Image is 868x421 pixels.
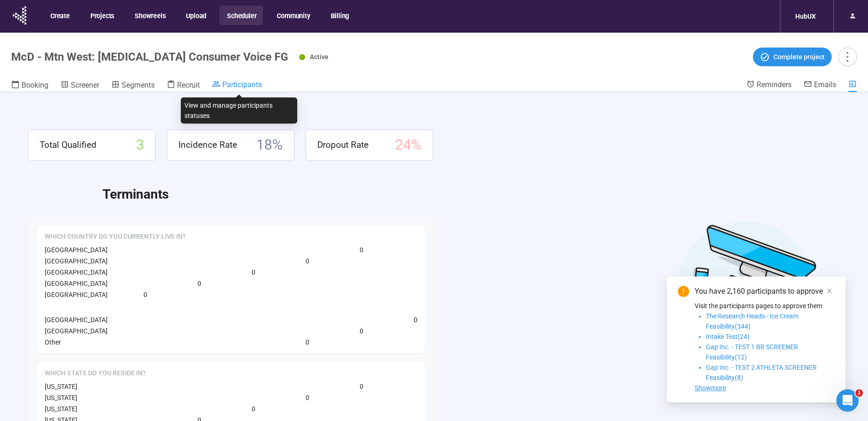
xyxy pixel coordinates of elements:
a: Reminders [746,80,792,91]
span: Active [310,53,328,61]
span: [GEOGRAPHIC_DATA] [45,269,108,276]
button: more [838,48,857,66]
span: [GEOGRAPHIC_DATA] [45,246,108,254]
button: Projects [83,6,121,25]
span: 0 [252,404,255,414]
button: Upload [178,6,213,25]
span: Showmore [695,384,726,392]
span: Screener [71,81,99,90]
span: 3 [136,134,144,157]
span: Reminders [757,80,792,89]
span: Incidence Rate [178,138,237,152]
span: close [826,288,833,294]
a: Screener [61,80,99,92]
p: Visit the participants pages to approve them [695,301,834,311]
span: [US_STATE] [45,405,77,413]
img: Desktop work notes [676,220,817,360]
a: Emails [804,80,836,91]
div: HubUX [790,7,821,25]
span: 0 [360,245,363,255]
a: Booking [11,80,48,92]
span: Recruit [177,81,200,90]
span: 0 [360,326,363,336]
span: 0 [252,267,255,277]
span: Dropout Rate [317,138,369,152]
span: 0 [198,278,201,289]
span: exclamation-circle [678,286,689,297]
span: Total Qualified [40,138,96,152]
span: [GEOGRAPHIC_DATA] [45,257,108,265]
a: Participants [212,80,262,91]
button: Scheduler [219,6,263,25]
span: 0 [306,337,309,347]
div: You have 2,160 participants to approve [695,286,834,297]
span: Participants [222,80,262,89]
span: [GEOGRAPHIC_DATA] [45,327,108,335]
button: Create [43,6,76,25]
span: [US_STATE] [45,383,77,390]
button: Complete project [753,48,832,66]
span: Booking [21,81,48,90]
span: 24 % [395,134,422,157]
span: 0 [144,290,147,300]
span: 0 [360,381,363,392]
span: 1 [855,389,863,397]
span: [US_STATE] [45,394,77,401]
span: Gap Inc. - TEST 2 ATHLETA SCREENER Feasibility(8) [706,364,817,381]
span: Which country do you currently live in? [45,232,186,242]
span: Segments [122,81,155,90]
span: Other [45,338,61,346]
span: more [841,50,854,63]
button: Showreels [127,6,172,25]
span: 18 % [256,134,283,157]
span: Gap Inc. - TEST 1 BR SCREENER Feasibility(12) [706,343,798,361]
button: Community [269,6,316,25]
span: Emails [814,80,836,89]
span: [GEOGRAPHIC_DATA] [45,316,108,324]
iframe: Intercom live chat [836,389,859,412]
span: Intake Test(24) [706,333,750,340]
a: Recruit [167,80,200,92]
span: [GEOGRAPHIC_DATA] [45,280,108,287]
span: [GEOGRAPHIC_DATA] [45,291,108,298]
button: Billing [323,6,356,25]
div: View and manage participants statuses [181,97,297,124]
span: The Research Heads - Ice Cream Feasibility(344) [706,312,799,330]
span: 0 [306,256,309,266]
h2: Terminants [103,184,840,205]
h1: McD - Mtn West: [MEDICAL_DATA] Consumer Voice FG [11,50,288,63]
span: 0 [306,393,309,403]
span: Complete project [773,52,825,62]
a: Segments [111,80,155,92]
span: Which state do you reside in? [45,369,146,378]
span: 0 [414,315,417,325]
